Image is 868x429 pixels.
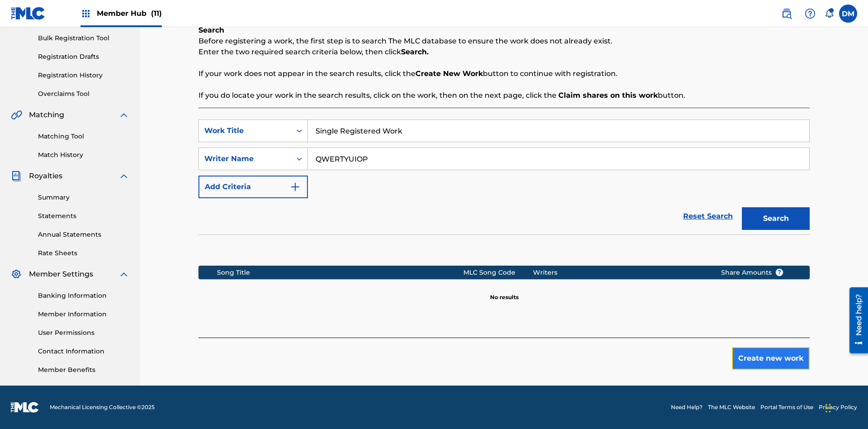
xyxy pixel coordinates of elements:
[118,171,129,181] img: expand
[29,269,93,280] span: Member Settings
[819,403,857,411] a: Privacy Policy
[118,269,129,280] img: expand
[198,26,224,34] b: Search
[742,207,810,230] button: Search
[38,230,129,239] a: Annual Statements
[38,89,129,99] a: Overclaims Tool
[533,268,707,277] div: Writers
[781,8,792,19] img: search
[708,403,755,411] a: The MLC Website
[11,171,22,181] img: Royalties
[97,8,162,19] span: Member Hub
[198,47,810,57] p: Enter the two required search criteria below, then click
[805,8,816,19] img: help
[38,52,129,62] a: Registration Drafts
[38,310,129,319] a: Member Information
[839,5,857,23] div: User Menu
[732,347,810,370] button: Create new work
[776,269,783,276] span: ?
[198,119,810,234] form: Search Form
[198,176,308,198] button: Add Criteria
[38,211,129,221] a: Statements
[29,171,62,181] span: Royalties
[151,9,162,18] span: (11)
[11,402,39,413] img: logo
[38,33,129,43] a: Bulk Registration Tool
[401,48,429,56] strong: Search.
[80,8,91,19] img: Top Rightsholders
[671,403,703,411] a: Need Help?
[843,284,868,358] iframe: Resource Center
[490,282,519,301] p: No results
[825,9,834,18] div: Notifications
[38,328,129,338] a: User Permissions
[38,193,129,202] a: Summary
[38,347,129,356] a: Contact Information
[823,386,868,429] iframe: Chat Widget
[38,132,129,141] a: Matching Tool
[778,5,796,23] a: Public Search
[415,69,483,78] strong: Create New Work
[679,206,737,226] a: Reset Search
[463,268,533,277] div: MLC Song Code
[198,68,810,79] p: If your work does not appear in the search results, click the button to continue with registration.
[217,268,463,277] div: Song Title
[198,90,810,101] p: If you do locate your work in the search results, click on the work, then on the next page, click...
[118,110,129,120] img: expand
[721,268,783,277] span: Share Amounts
[290,181,301,192] img: 9d2ae6d4665cec9f34b9.svg
[38,71,129,80] a: Registration History
[826,395,831,422] div: Drag
[801,5,819,23] div: Help
[11,269,22,280] img: Member Settings
[38,248,129,258] a: Rate Sheets
[198,36,810,47] p: Before registering a work, the first step is to search The MLC database to ensure the work does n...
[204,125,286,136] div: Work Title
[558,91,658,100] strong: Claim shares on this work
[38,291,129,300] a: Banking Information
[29,110,64,120] span: Matching
[760,403,813,411] a: Portal Terms of Use
[38,150,129,160] a: Match History
[50,403,155,411] span: Mechanical Licensing Collective © 2025
[204,153,286,164] div: Writer Name
[11,110,22,120] img: Matching
[38,365,129,375] a: Member Benefits
[11,7,46,20] img: MLC Logo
